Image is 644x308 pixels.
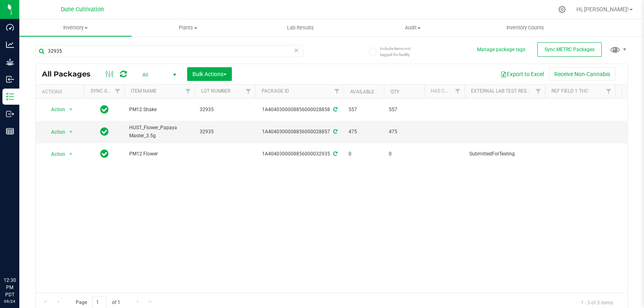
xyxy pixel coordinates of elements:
[469,19,581,36] a: Inventory Counts
[293,45,299,56] span: Clear
[390,89,399,95] a: Qty
[495,24,555,31] span: Inventory Counts
[532,85,545,98] a: Filter
[111,85,124,98] a: Filter
[495,67,549,81] button: Export to Excel
[469,150,540,158] span: SubmittedForTesting
[61,6,104,13] span: Dune Cultivation
[389,128,419,136] span: 475
[545,47,594,52] span: Sync METRC Packages
[100,104,109,115] span: In Sync
[6,110,14,118] inline-svg: Outbound
[42,70,99,79] span: All Packages
[451,85,464,98] a: Filter
[200,106,250,114] span: 32935
[200,128,250,136] span: 32935
[44,126,66,138] span: Action
[132,19,244,36] a: Plants
[389,150,419,158] span: 0
[66,149,76,160] span: select
[4,277,16,298] p: 12:30 PM PDT
[254,106,345,114] div: 1A4040300008856000028858
[602,85,615,98] a: Filter
[389,106,419,114] span: 557
[192,71,227,77] span: Bulk Actions
[477,46,525,53] button: Manage package tags
[129,124,190,139] span: HUST_Flower_Papaya Master_3.5g
[349,128,379,136] span: 475
[6,41,14,49] inline-svg: Analytics
[471,88,534,94] a: External Lab Test Result
[254,128,345,136] div: 1A4040300008856000028857
[6,127,14,135] inline-svg: Reports
[242,85,255,98] a: Filter
[129,106,190,114] span: PM12 Shake
[332,107,337,112] span: Sync from Compliance System
[254,150,345,158] div: 1A4040300008856000032935
[332,151,337,157] span: Sync from Compliance System
[66,126,76,138] span: select
[6,58,14,66] inline-svg: Grow
[129,150,190,158] span: PM12 Flower
[332,129,337,134] span: Sync from Compliance System
[549,67,615,81] button: Receive Non-Cannabis
[132,24,244,31] span: Plants
[6,75,14,83] inline-svg: Inbound
[66,104,76,115] span: select
[551,88,588,94] a: Ref Field 1 THC
[6,93,14,101] inline-svg: Inventory
[100,148,109,159] span: In Sync
[537,42,602,57] button: Sync METRC Packages
[350,89,374,95] a: Available
[380,45,420,58] span: Include items not tagged for facility
[262,88,289,94] a: Package ID
[19,19,132,36] a: Inventory
[91,88,122,94] a: Sync Status
[100,126,109,137] span: In Sync
[42,89,81,95] div: Actions
[6,23,14,31] inline-svg: Dashboard
[357,24,469,31] span: Audit
[201,88,230,94] a: Lot Number
[187,67,232,81] button: Bulk Actions
[44,104,66,115] span: Action
[424,85,464,99] th: Has COA
[276,24,325,31] span: Lab Results
[576,6,629,12] span: Hi, [PERSON_NAME]!
[8,244,32,268] iframe: Resource center
[330,85,344,98] a: Filter
[131,88,157,94] a: Item Name
[349,106,379,114] span: 557
[182,85,195,98] a: Filter
[4,298,16,304] p: 09/24
[357,19,469,36] a: Audit
[44,149,66,160] span: Action
[19,24,132,31] span: Inventory
[557,6,567,13] div: Manage settings
[35,45,303,57] input: Search Package ID, Item Name, SKU, Lot or Part Number...
[349,150,379,158] span: 0
[244,19,357,36] a: Lab Results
